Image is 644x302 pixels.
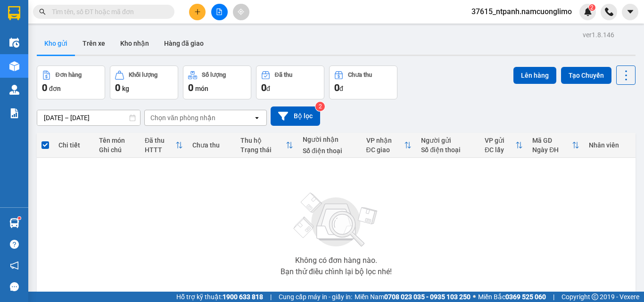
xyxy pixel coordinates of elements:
[253,114,261,122] svg: open
[513,67,556,84] button: Lên hàng
[52,7,163,17] input: Tìm tên, số ĐT hoặc mã đơn
[195,85,208,92] span: món
[590,4,594,11] span: 2
[39,8,46,15] span: search
[99,137,135,144] div: Tên món
[37,32,75,55] button: Kho gửi
[115,82,120,93] span: 0
[384,293,471,301] strong: 0708 023 035 - 0935 103 250
[532,146,572,154] div: Ngày ĐH
[605,8,613,16] img: phone-icon
[485,137,515,144] div: VP gửi
[110,65,178,99] button: Khối lượng0kg
[99,146,135,154] div: Ghi chú
[366,137,405,144] div: VP nhận
[140,133,188,158] th: Toggle SortBy
[480,133,528,158] th: Toggle SortBy
[189,4,206,20] button: plus
[56,72,82,78] div: Đơn hàng
[9,85,19,95] img: warehouse-icon
[464,6,579,17] span: 37615_ntpanh.namcuonglimo
[592,294,598,300] span: copyright
[37,65,105,99] button: Đơn hàng0đơn
[223,293,263,301] strong: 1900 633 818
[589,4,595,11] sup: 2
[238,8,244,15] span: aim
[366,146,405,154] div: ĐC giao
[622,4,638,20] button: caret-down
[240,137,286,144] div: Thu hộ
[9,108,19,118] img: solution-icon
[8,6,20,20] img: logo-vxr
[10,240,19,249] span: question-circle
[9,218,19,228] img: warehouse-icon
[303,147,357,155] div: Số điện thoại
[421,137,475,144] div: Người gửi
[192,141,231,149] div: Chưa thu
[339,85,343,92] span: đ
[211,4,228,20] button: file-add
[505,293,546,301] strong: 0369 525 060
[9,61,19,71] img: warehouse-icon
[295,257,377,264] div: Không có đơn hàng nào.
[279,292,352,302] span: Cung cấp máy in - giấy in:
[113,32,157,55] button: Kho nhận
[256,65,324,99] button: Đã thu0đ
[532,137,572,144] div: Mã GD
[589,141,631,149] div: Nhân viên
[42,82,47,93] span: 0
[355,292,471,302] span: Miền Nam
[150,113,215,122] div: Chọn văn phòng nhận
[261,82,266,93] span: 0
[10,282,19,291] span: message
[49,85,61,92] span: đơn
[233,4,249,20] button: aim
[626,8,635,16] span: caret-down
[9,38,19,48] img: warehouse-icon
[473,295,476,299] span: ⚪️
[37,110,140,125] input: Select a date range.
[157,32,211,55] button: Hàng đã giao
[485,146,515,154] div: ĐC lấy
[18,217,21,220] sup: 1
[329,65,397,99] button: Chưa thu0đ
[583,30,614,40] div: ver 1.8.146
[188,82,193,93] span: 0
[348,72,372,78] div: Chưa thu
[275,72,292,78] div: Đã thu
[10,261,19,270] span: notification
[202,72,226,78] div: Số lượng
[584,8,592,16] img: icon-new-feature
[216,8,223,15] span: file-add
[315,102,325,111] sup: 2
[194,8,201,15] span: plus
[129,72,157,78] div: Khối lượng
[145,146,175,154] div: HTTT
[334,82,339,93] span: 0
[289,187,383,253] img: svg+xml;base64,PHN2ZyBjbGFzcz0ibGlzdC1wbHVnX19zdmciIHhtbG5zPSJodHRwOi8vd3d3LnczLm9yZy8yMDAwL3N2Zy...
[236,133,298,158] th: Toggle SortBy
[281,268,392,276] div: Bạn thử điều chỉnh lại bộ lọc nhé!
[561,67,611,84] button: Tạo Chuyến
[271,106,320,126] button: Bộ lọc
[421,146,475,154] div: Số điện thoại
[145,137,175,144] div: Đã thu
[478,292,546,302] span: Miền Bắc
[528,133,584,158] th: Toggle SortBy
[240,146,286,154] div: Trạng thái
[183,65,251,99] button: Số lượng0món
[75,32,113,55] button: Trên xe
[266,85,270,92] span: đ
[176,292,263,302] span: Hỗ trợ kỹ thuật:
[270,292,272,302] span: |
[553,292,554,302] span: |
[362,133,417,158] th: Toggle SortBy
[122,85,129,92] span: kg
[58,141,90,149] div: Chi tiết
[303,136,357,143] div: Người nhận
